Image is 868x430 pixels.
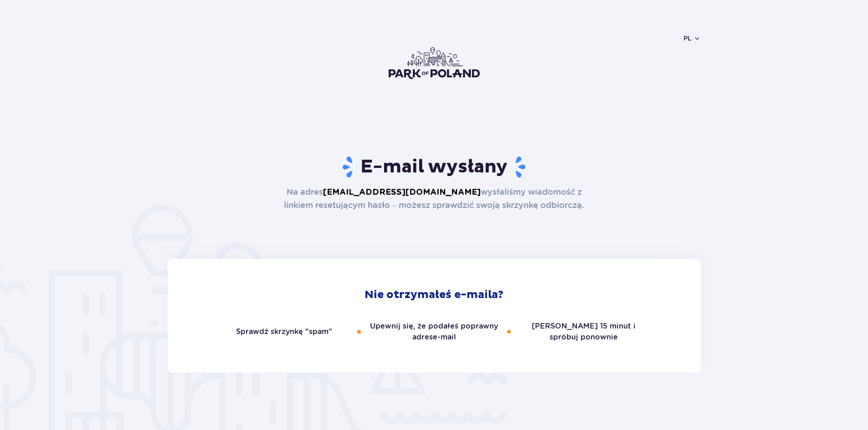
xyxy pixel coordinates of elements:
div: Sprawdź skrzynkę "spam" [219,326,350,337]
button: pl [683,34,701,43]
div: Nie otrzymałeś e-maila? [219,288,650,302]
div: E-mail wysłany [360,156,508,178]
span: [EMAIL_ADDRESS][DOMAIN_NAME] [323,188,481,197]
nobr: e-mail [433,333,456,341]
div: Upewnij się, że podałeś poprawny adres [368,321,500,343]
img: Park of Poland logo [389,47,480,79]
div: Na adres wysłaliśmy wiadomość z linkiem resetującym hasło – możesz sprawdzić swoją skrzynkę odbio... [282,186,586,212]
div: [PERSON_NAME] 15 minut i spróbuj ponownie [518,321,650,343]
